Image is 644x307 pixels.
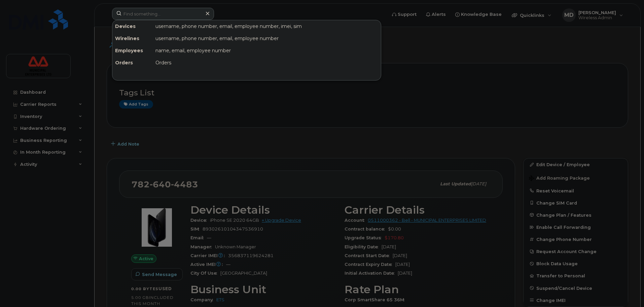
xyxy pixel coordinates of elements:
div: Employees [112,44,153,57]
div: username, phone number, email, employee number, imei, sim [153,20,381,32]
div: Orders [112,57,153,69]
div: Devices [112,20,153,32]
div: name, email, employee number [153,44,381,57]
div: username, phone number, email, employee number [153,32,381,44]
div: Orders [153,57,381,69]
div: Wirelines [112,32,153,44]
